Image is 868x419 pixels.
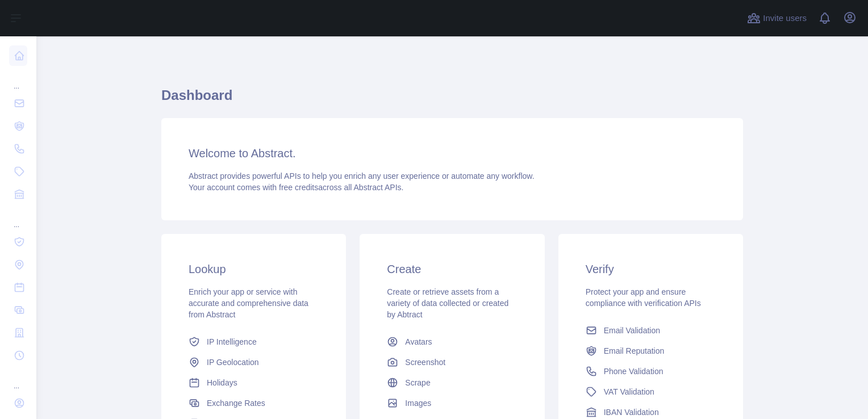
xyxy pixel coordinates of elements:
button: Invite users [745,9,809,27]
span: Exchange Rates [207,397,265,409]
a: Email Reputation [581,341,720,361]
span: Enrich your app or service with accurate and comprehensive data from Abstract [189,287,308,319]
span: Holidays [207,377,237,388]
span: Email Validation [604,325,660,336]
a: Scrape [382,372,521,393]
div: ... [9,368,27,391]
a: Screenshot [382,352,521,372]
a: Images [382,393,521,413]
span: Invite users [763,12,807,25]
span: Phone Validation [604,366,663,377]
span: Screenshot [405,357,445,368]
a: Email Validation [581,320,720,341]
a: Exchange Rates [184,393,323,413]
span: free credits [279,183,318,192]
span: IBAN Validation [604,407,659,418]
span: IP Geolocation [207,357,259,368]
span: VAT Validation [604,386,654,397]
div: ... [9,68,27,91]
a: Avatars [382,332,521,352]
span: Create or retrieve assets from a variety of data collected or created by Abtract [387,287,508,319]
a: IP Geolocation [184,352,323,372]
span: Scrape [405,377,430,388]
span: Avatars [405,336,432,347]
span: IP Intelligence [207,336,257,347]
span: Email Reputation [604,345,665,357]
a: VAT Validation [581,382,720,402]
span: Images [405,397,431,409]
a: Holidays [184,372,323,393]
a: IP Intelligence [184,332,323,352]
h3: Create [387,261,517,277]
div: ... [9,207,27,229]
h1: Dashboard [161,86,743,114]
span: Your account comes with across all Abstract APIs. [189,183,403,192]
span: Abstract provides powerful APIs to help you enrich any user experience or automate any workflow. [189,171,535,181]
h3: Welcome to Abstract. [189,145,716,161]
h3: Verify [586,261,716,277]
span: Protect your app and ensure compliance with verification APIs [586,287,701,308]
a: Phone Validation [581,361,720,382]
h3: Lookup [189,261,319,277]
